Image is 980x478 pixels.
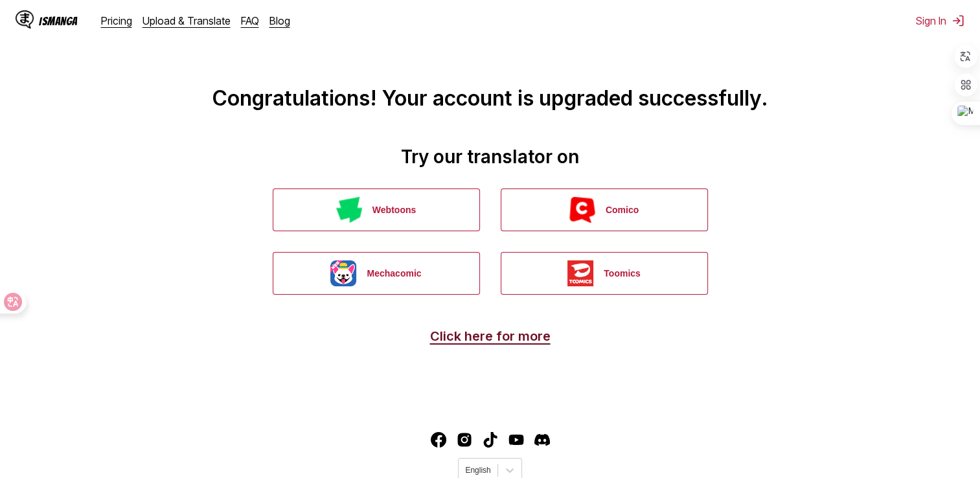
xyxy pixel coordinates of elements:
[269,14,290,27] a: Blog
[10,14,970,111] h1: Congratulations! Your account is upgraded successfully.
[330,260,356,286] img: Mechacomic
[501,188,708,231] button: Comico
[142,14,231,27] a: Upload & Translate
[916,14,964,27] button: Sign In
[534,432,550,448] a: Discord
[465,466,467,475] input: Select language
[567,260,593,286] img: Toomics
[569,197,595,223] img: Comico
[534,432,550,448] img: IsManga Discord
[508,432,524,448] img: IsManga YouTube
[501,252,708,295] button: Toomics
[431,432,446,448] a: Facebook
[39,15,78,27] div: IsManga
[508,432,524,448] a: Youtube
[101,14,132,27] a: Pricing
[483,432,498,448] a: TikTok
[457,432,472,448] a: Instagram
[457,432,472,448] img: IsManga Instagram
[16,10,101,31] a: IsManga LogoIsManga
[431,432,446,448] img: IsManga Facebook
[16,10,34,28] img: IsManga Logo
[241,14,259,27] a: FAQ
[336,197,362,223] img: Webtoons
[10,146,970,168] h2: Try our translator on
[430,328,551,344] a: Click here for more
[273,252,480,295] button: Mechacomic
[483,432,498,448] img: IsManga TikTok
[273,188,480,231] button: Webtoons
[952,14,964,27] img: Sign out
